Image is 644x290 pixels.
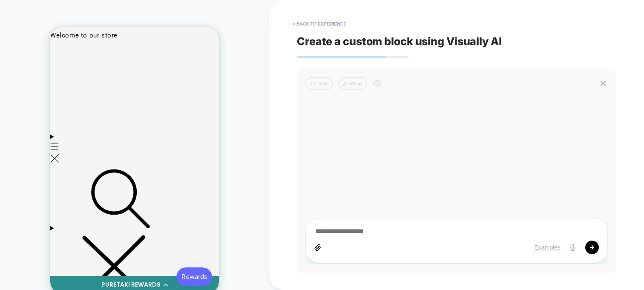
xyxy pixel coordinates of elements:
[51,253,110,262] div: PURETAKI REWARDS
[126,240,162,259] iframe: Button to open loyalty program pop-up
[297,35,616,48] span: Create a custom block using Visually AI
[288,17,351,31] button: < Back to experience
[535,244,561,251] div: Examples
